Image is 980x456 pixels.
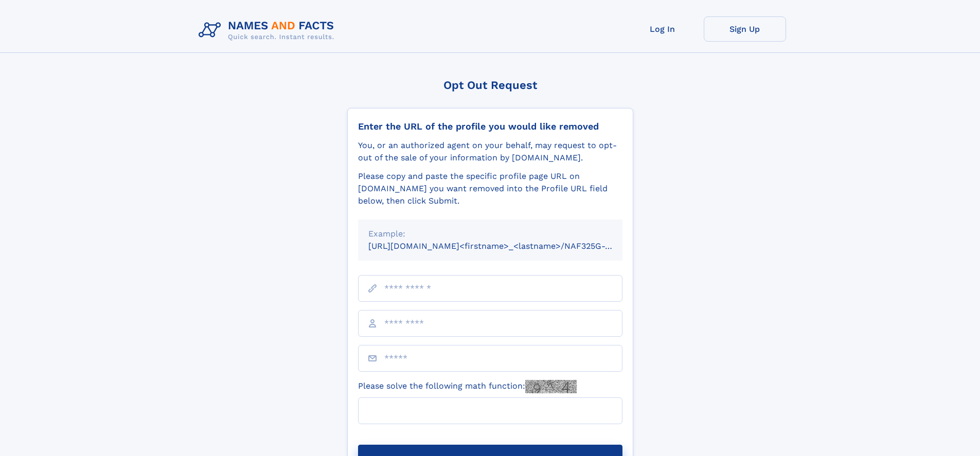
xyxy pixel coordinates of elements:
[621,16,704,42] a: Log In
[358,380,577,393] label: Please solve the following math function:
[704,16,786,42] a: Sign Up
[358,170,622,207] div: Please copy and paste the specific profile page URL on [DOMAIN_NAME] you want removed into the Pr...
[368,241,642,251] small: [URL][DOMAIN_NAME]<firstname>_<lastname>/NAF325G-xxxxxxxx
[347,79,633,92] div: Opt Out Request
[358,139,622,164] div: You, or an authorized agent on your behalf, may request to opt-out of the sale of your informatio...
[194,16,343,44] img: Logo Names and Facts
[368,228,612,240] div: Example:
[358,121,622,132] div: Enter the URL of the profile you would like removed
